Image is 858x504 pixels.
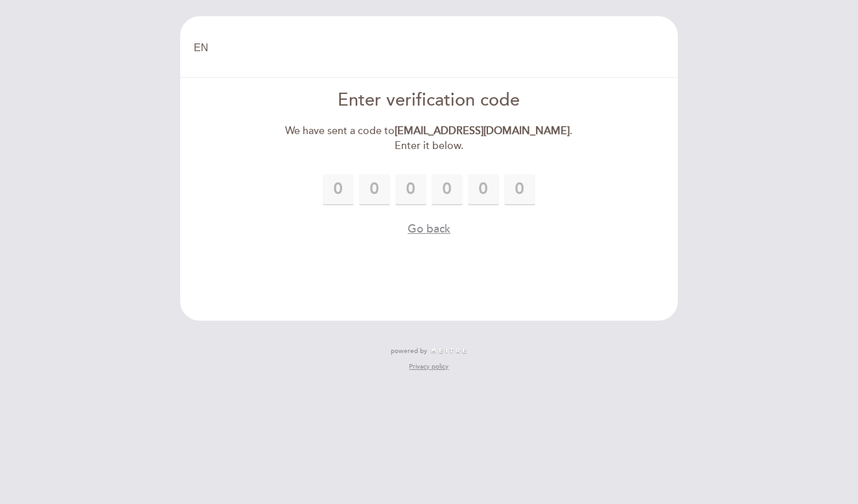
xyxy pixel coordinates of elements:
[391,347,427,356] span: powered by
[430,348,467,354] img: MEITRE
[391,347,467,356] a: powered by
[395,174,426,205] input: 0
[409,362,448,371] a: Privacy policy
[323,174,354,205] input: 0
[504,174,535,205] input: 0
[281,88,578,113] div: Enter verification code
[408,221,450,237] button: Go back
[359,174,390,205] input: 0
[395,124,570,137] strong: [EMAIL_ADDRESS][DOMAIN_NAME]
[281,124,578,154] div: We have sent a code to . Enter it below.
[432,174,463,205] input: 0
[468,174,499,205] input: 0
